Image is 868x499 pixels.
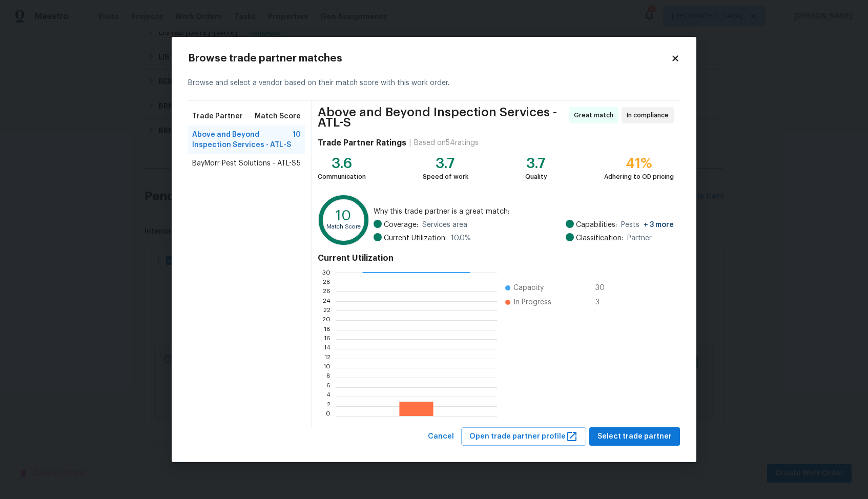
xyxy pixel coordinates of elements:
span: Services area [422,220,467,230]
h4: Current Utilization [318,253,674,263]
text: 0 [326,412,330,419]
text: 20 [322,317,330,323]
text: 10 [323,365,330,371]
div: | [406,138,414,148]
text: 24 [323,298,330,304]
span: BayMorr Pest Solutions - ATL-S [192,158,296,169]
span: Above and Beyond Inspection Services - ATL-S [318,107,566,128]
span: Current Utilization: [384,233,447,243]
span: Trade Partner [192,111,243,121]
span: Why this trade partner is a great match: [374,206,674,217]
span: Match Score [255,111,301,121]
text: Match Score [326,224,361,230]
text: 22 [323,307,330,314]
text: 28 [323,279,330,285]
text: 2 [327,403,330,409]
span: Great match [574,110,617,120]
span: 10 [293,130,301,150]
span: In compliance [627,110,673,120]
span: 10.0 % [451,233,471,243]
text: 8 [326,375,330,381]
div: 3.7 [423,158,468,169]
span: Capabilities: [576,220,617,230]
text: 26 [323,288,330,295]
text: 6 [326,384,330,390]
text: 30 [322,269,330,275]
div: Communication [318,172,366,182]
div: Speed of work [423,172,468,182]
div: Browse and select a vendor based on their match score with this work order. [188,66,680,101]
div: 3.7 [525,158,547,169]
div: 41% [604,158,674,169]
text: 18 [324,326,330,332]
span: Classification: [576,233,623,243]
button: Open trade partner profile [461,427,586,446]
span: Partner [627,233,652,243]
span: 30 [595,283,612,293]
text: 4 [326,393,330,400]
span: Capacity [513,283,544,293]
div: Based on 54 ratings [414,138,479,148]
div: Quality [525,172,547,182]
span: Cancel [428,430,454,443]
text: 10 [336,208,352,222]
button: Select trade partner [589,427,680,446]
h2: Browse trade partner matches [188,53,671,64]
div: 3.6 [318,158,366,169]
text: 12 [324,355,330,361]
span: Above and Beyond Inspection Services - ATL-S [192,130,293,150]
span: 3 [595,297,612,307]
text: 14 [324,346,330,352]
h4: Trade Partner Ratings [318,138,406,148]
span: 5 [297,158,301,169]
span: In Progress [513,297,551,307]
span: Select trade partner [597,430,672,443]
div: Adhering to OD pricing [604,172,674,182]
span: + 3 more [644,221,674,228]
text: 16 [324,336,330,342]
span: Open trade partner profile [469,430,578,443]
span: Pests [621,220,674,230]
span: Coverage: [384,220,418,230]
button: Cancel [424,427,458,446]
